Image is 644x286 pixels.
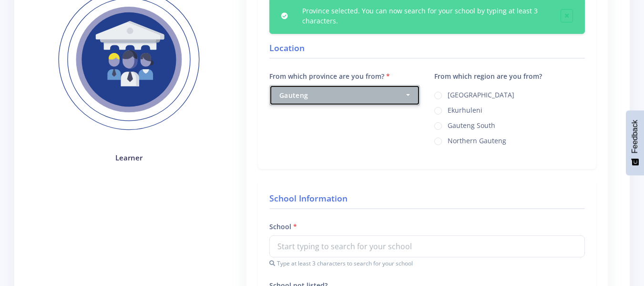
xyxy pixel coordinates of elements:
[269,222,297,232] label: School
[295,6,553,26] div: Province selected. You can now search for your school by typing at least 3 characters.
[631,120,639,153] span: Feedback
[269,235,585,257] input: Start typing to search for your school
[269,259,585,268] small: Type at least 3 characters to search for your school
[626,110,644,175] button: Feedback - Show survey
[448,120,495,128] label: Gauteng South
[269,192,585,209] h4: School Information
[434,71,542,81] label: From which region are you from?
[44,152,214,163] h4: Learner
[448,90,514,97] label: [GEOGRAPHIC_DATA]
[269,42,585,59] h4: Location
[269,71,390,81] label: From which province are you from?
[269,85,420,106] button: Gauteng
[448,136,506,143] label: Northern Gauteng
[279,90,404,100] div: Gauteng
[448,105,482,113] label: Ekurhuleni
